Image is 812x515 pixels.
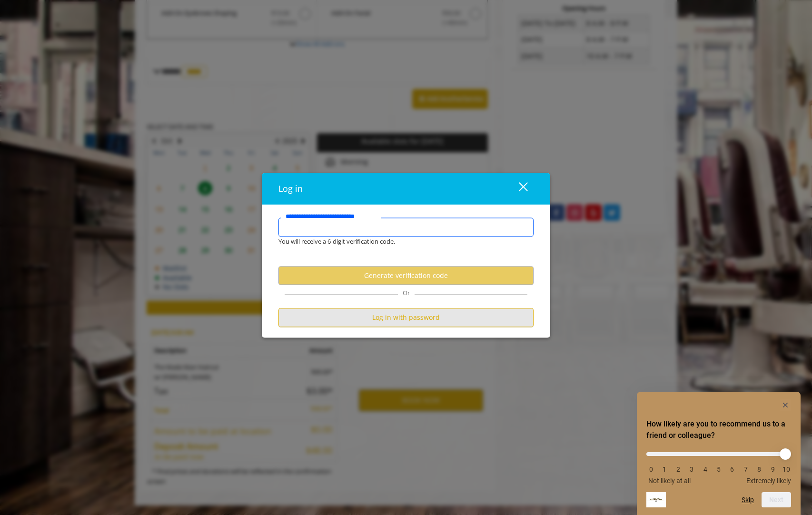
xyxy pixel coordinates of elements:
[646,445,791,485] div: How likely are you to recommend us to a friend or colleague? Select an option from 0 to 10, with ...
[746,477,791,485] span: Extremely likely
[278,267,534,285] button: Generate verification code
[278,308,534,327] button: Log in with password
[782,465,791,473] li: 10
[398,289,415,297] span: Or
[714,465,723,473] li: 5
[646,465,656,473] li: 0
[687,465,696,473] li: 3
[673,465,683,473] li: 2
[754,465,764,473] li: 8
[646,418,791,441] h2: How likely are you to recommend us to a friend or colleague? Select an option from 0 to 10, with ...
[742,496,754,504] button: Skip
[762,492,791,507] button: Next question
[271,237,526,247] div: You will receive a 6-digit verification code.
[648,477,691,485] span: Not likely at all
[727,465,737,473] li: 6
[660,465,669,473] li: 1
[278,183,303,194] span: Log in
[780,399,791,411] button: Hide survey
[646,399,791,507] div: How likely are you to recommend us to a friend or colleague? Select an option from 0 to 10, with ...
[501,179,534,198] button: close dialog
[508,181,527,196] div: close dialog
[741,465,751,473] li: 7
[768,465,778,473] li: 9
[701,465,710,473] li: 4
